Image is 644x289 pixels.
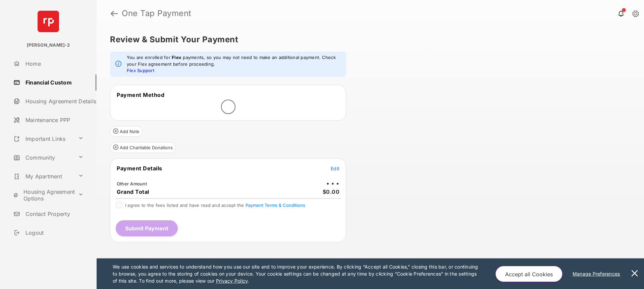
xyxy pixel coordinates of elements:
span: Grand Total [117,188,149,195]
td: Other Amount [116,181,147,187]
a: Logout [11,225,97,241]
a: Important Links [11,131,75,147]
a: Community [11,150,75,166]
strong: One Tap Payment [122,9,192,17]
a: Contact Property [11,206,97,222]
button: Edit [331,165,339,172]
a: Housing Agreement Options [11,187,75,203]
button: Submit Payment [116,220,178,236]
p: [PERSON_NAME]-2 [27,42,70,49]
button: I agree to the fees listed and have read and accept the [246,203,305,208]
button: Accept all Cookies [495,266,562,282]
span: Edit [331,166,339,171]
a: Maintenance PPP [11,112,97,128]
span: Payment Method [117,92,164,98]
img: svg+xml;base64,PHN2ZyB4bWxucz0iaHR0cDovL3d3dy53My5vcmcvMjAwMC9zdmciIHdpZHRoPSI2NCIgaGVpZ2h0PSI2NC... [38,11,59,32]
button: Add Charitable Donations [110,142,176,153]
a: Flex Support [127,68,154,73]
span: I agree to the fees listed and have read and accept the [125,203,305,208]
a: Home [11,56,97,72]
a: Housing Agreement Details [11,93,97,109]
strong: Flex [172,55,181,60]
p: We use cookies and services to understand how you use our site and to improve your experience. By... [113,263,481,284]
u: Manage Preferences [573,271,623,277]
u: Privacy Policy [216,278,248,284]
button: Add Note [110,126,143,137]
a: My Apartment [11,168,75,184]
em: You are enrolled for payments, so you may not need to make an additional payment. Check your Flex... [127,54,341,74]
a: Financial Custom [11,74,97,91]
h5: Review & Submit Your Payment [110,36,625,44]
span: Payment Details [117,165,162,172]
span: $0.00 [323,188,340,195]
